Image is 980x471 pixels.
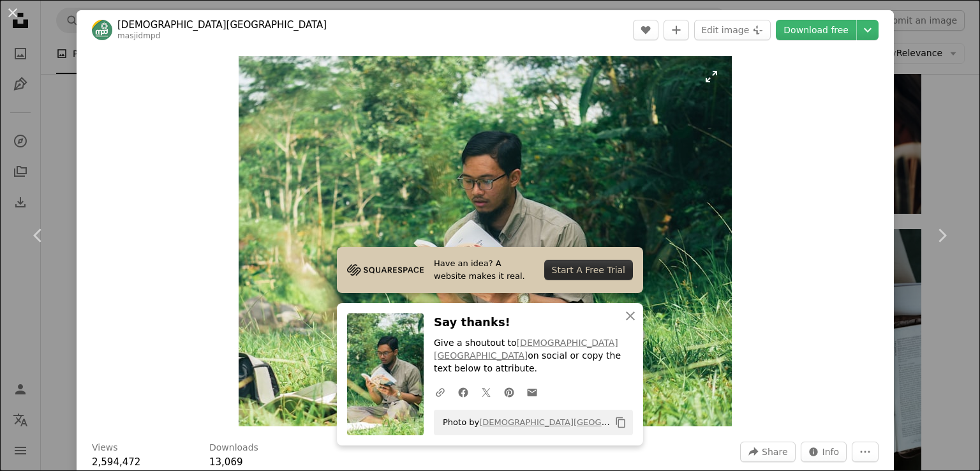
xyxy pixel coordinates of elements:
span: Photo by on [436,412,610,433]
button: Edit image [694,20,771,40]
span: Have an idea? A website makes it real. [434,257,534,283]
button: Choose download size [857,20,879,40]
a: Share on Pinterest [498,379,521,405]
button: Share this image [740,442,795,462]
div: Start A Free Trial [544,260,633,280]
span: Share [762,442,787,461]
h3: Views [92,442,118,454]
a: [DEMOGRAPHIC_DATA][GEOGRAPHIC_DATA] [434,338,618,361]
a: Share on Facebook [452,379,475,405]
a: [DEMOGRAPHIC_DATA][GEOGRAPHIC_DATA] [117,19,327,31]
a: Have an idea? A website makes it real.Start A Free Trial [337,247,643,293]
a: Share over email [521,379,544,405]
span: 13,069 [209,456,243,468]
a: Next [903,174,980,297]
p: Give a shoutout to on social or copy the text below to attribute. [434,337,633,375]
img: file-1705255347840-230a6ab5bca9image [347,260,424,280]
a: [DEMOGRAPHIC_DATA][GEOGRAPHIC_DATA] [479,417,660,427]
h3: Say thanks! [434,313,633,332]
button: Add to Collection [664,20,689,40]
img: Go to Masjid Pogung Dalangan's profile [92,20,112,40]
a: Share on Twitter [475,379,498,405]
a: masjidmpd [117,31,161,40]
span: 2,594,472 [92,456,140,468]
span: Info [822,442,840,461]
button: Copy to clipboard [610,412,632,433]
a: Download free [776,20,856,40]
button: More Actions [852,442,879,462]
button: Stats about this image [801,442,847,462]
img: a man sitting in the grass reading a book [239,56,732,426]
button: Like [633,20,658,40]
button: Zoom in on this image [239,56,732,426]
h3: Downloads [209,442,258,454]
